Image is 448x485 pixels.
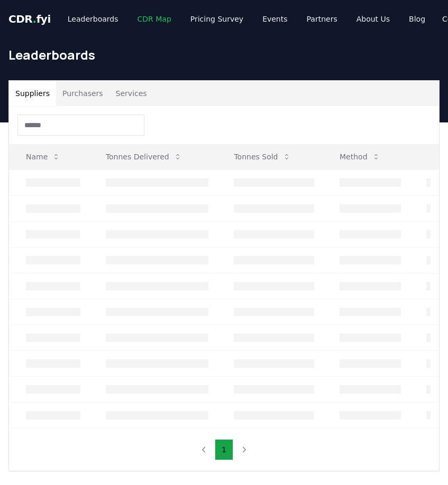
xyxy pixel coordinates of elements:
button: Purchasers [56,81,109,106]
button: Suppliers [9,81,56,106]
a: Events [254,9,296,28]
a: Leaderboards [59,9,127,28]
a: CDR.fyi [8,12,51,26]
h1: Leaderboards [8,46,440,63]
a: About Us [348,9,398,28]
button: Tonnes Delivered [97,146,190,167]
a: Pricing Survey [182,9,252,28]
span: . [33,13,36,25]
a: Blog [400,9,434,28]
button: Name [17,146,69,167]
span: CDR fyi [8,13,51,25]
button: Services [109,81,153,106]
button: 1 [215,439,233,460]
button: Method [331,146,389,167]
a: CDR Map [129,9,180,28]
button: Tonnes Sold [225,146,299,167]
nav: Main [59,9,434,28]
a: Partners [298,9,346,28]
